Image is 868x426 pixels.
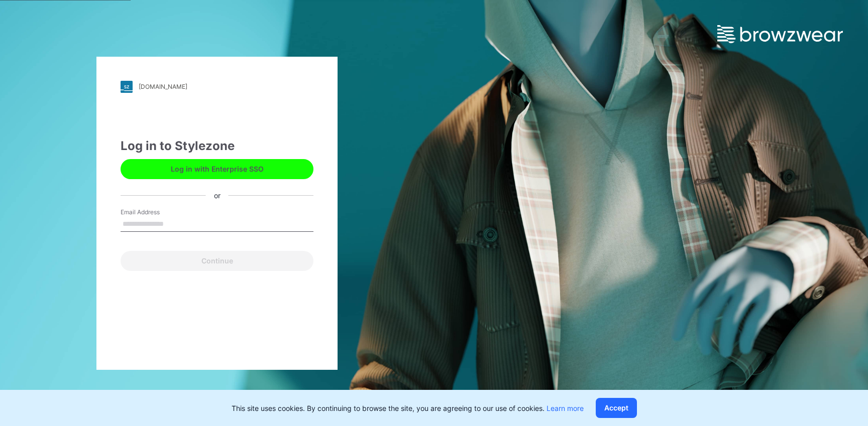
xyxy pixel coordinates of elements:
[121,81,133,93] img: stylezone-logo.562084cfcfab977791bfbf7441f1a819.svg
[121,81,313,93] a: [DOMAIN_NAME]
[596,398,637,418] button: Accept
[121,208,191,217] label: Email Address
[717,25,843,43] img: browzwear-logo.e42bd6dac1945053ebaf764b6aa21510.svg
[121,137,313,155] div: Log in to Stylezone
[232,403,584,413] p: This site uses cookies. By continuing to browse the site, you are agreeing to our use of cookies.
[139,83,187,90] div: [DOMAIN_NAME]
[206,190,229,201] div: or
[547,404,584,412] a: Learn more
[121,159,313,179] button: Log in with Enterprise SSO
